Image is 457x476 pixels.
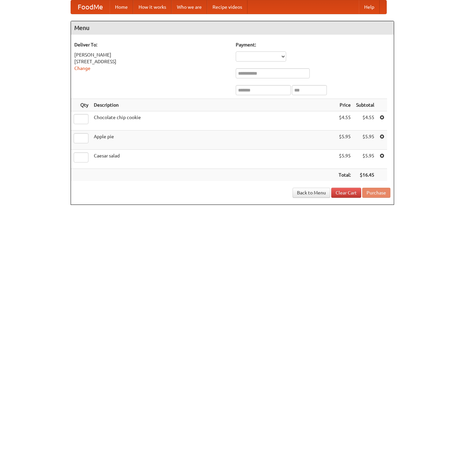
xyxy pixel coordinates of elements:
[133,0,172,14] a: How it works
[74,58,229,65] div: [STREET_ADDRESS]
[236,41,390,48] h5: Payment:
[71,99,91,111] th: Qty
[207,0,247,14] a: Recipe videos
[331,188,361,198] a: Clear Cart
[293,188,330,198] a: Back to Menu
[336,169,353,181] th: Total:
[74,66,90,71] a: Change
[353,131,377,150] td: $5.95
[74,51,229,58] div: [PERSON_NAME]
[91,131,336,150] td: Apple pie
[71,0,110,14] a: FoodMe
[362,188,390,198] button: Purchase
[71,21,394,35] h4: Menu
[353,150,377,169] td: $5.95
[353,111,377,131] td: $4.55
[336,150,353,169] td: $5.95
[353,99,377,111] th: Subtotal
[172,0,207,14] a: Who we are
[353,169,377,181] th: $16.45
[91,150,336,169] td: Caesar salad
[336,99,353,111] th: Price
[91,99,336,111] th: Description
[336,131,353,150] td: $5.95
[74,41,229,48] h5: Deliver To:
[359,0,380,14] a: Help
[91,111,336,131] td: Chocolate chip cookie
[336,111,353,131] td: $4.55
[110,0,133,14] a: Home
